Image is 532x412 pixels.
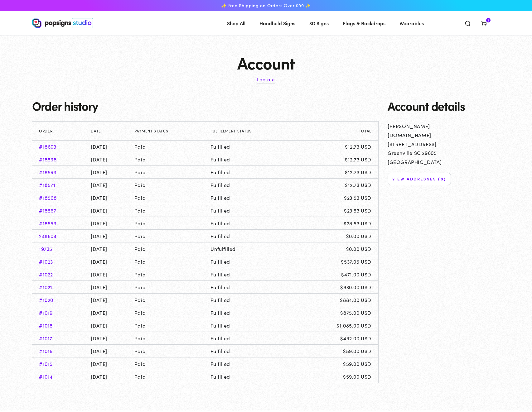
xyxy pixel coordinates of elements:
[134,345,211,357] td: Paid
[39,169,56,175] a: Order number #18593
[91,360,107,367] time: [DATE]
[91,207,107,214] time: [DATE]
[210,281,300,294] td: Fulfilled
[257,75,275,84] a: Log out
[39,360,53,367] a: Order number #1015
[39,232,57,239] a: Order number 248604
[388,99,500,112] h2: Account details
[300,281,378,294] td: $830.00 USD
[91,122,134,140] th: Date
[300,357,378,370] td: $59.00 USD
[300,204,378,217] td: $23.53 USD
[134,242,211,255] td: Paid
[300,179,378,191] td: $12.73 USD
[388,122,500,166] p: [PERSON_NAME] [DOMAIN_NAME] [STREET_ADDRESS] Greenville SC 29605 [GEOGRAPHIC_DATA]
[210,268,300,281] td: Fulfilled
[91,194,107,201] time: [DATE]
[259,19,295,28] span: Handheld Signs
[300,153,378,166] td: $12.73 USD
[210,230,300,242] td: Fulfilled
[39,373,53,380] a: Order number #1014
[210,294,300,306] td: Fulfilled
[300,345,378,357] td: $59.00 USD
[39,194,57,201] a: Order number #18568
[91,373,107,380] time: [DATE]
[221,3,311,8] span: ✨ Free Shipping on Orders Over $99 ✨
[134,140,211,153] td: Paid
[300,268,378,281] td: $471.00 USD
[343,19,385,28] span: Flags & Backdrops
[91,258,107,265] time: [DATE]
[134,166,211,179] td: Paid
[91,296,107,303] time: [DATE]
[134,332,211,345] td: Paid
[134,281,211,294] td: Paid
[91,232,107,239] time: [DATE]
[39,207,56,214] a: Order number #18567
[210,242,300,255] td: Unfulfilled
[134,230,211,242] td: Paid
[39,347,53,354] a: Order number #1016
[39,271,53,278] a: Order number #1022
[39,220,56,227] a: Order number #18553
[39,322,53,329] a: Order number #1018
[300,166,378,179] td: $12.73 USD
[300,217,378,230] td: $28.53 USD
[134,306,211,319] td: Paid
[210,357,300,370] td: Fulfilled
[134,357,211,370] td: Paid
[91,143,107,150] time: [DATE]
[39,335,52,342] a: Order number #1017
[210,122,300,140] th: Fulfillment status
[460,16,476,30] summary: Search our site
[210,345,300,357] td: Fulfilled
[300,306,378,319] td: $875.00 USD
[39,143,56,150] a: Order number #18603
[210,332,300,345] td: Fulfilled
[134,204,211,217] td: Paid
[300,294,378,306] td: $884.00 USD
[210,140,300,153] td: Fulfilled
[134,319,211,332] td: Paid
[91,271,107,278] time: [DATE]
[487,18,489,22] span: 3
[255,15,300,31] a: Handheld Signs
[91,220,107,227] time: [DATE]
[134,268,211,281] td: Paid
[210,191,300,204] td: Fulfilled
[210,319,300,332] td: Fulfilled
[39,309,53,316] a: Order number #1019
[134,294,211,306] td: Paid
[309,19,329,28] span: 3D Signs
[300,191,378,204] td: $23.53 USD
[338,15,390,31] a: Flags & Backdrops
[134,370,211,383] td: Paid
[300,319,378,332] td: $1,085.00 USD
[399,19,424,28] span: Wearables
[134,153,211,166] td: Paid
[210,179,300,191] td: Fulfilled
[210,153,300,166] td: Fulfilled
[91,335,107,342] time: [DATE]
[300,122,378,140] th: Total
[134,122,211,140] th: Payment status
[210,255,300,268] td: Fulfilled
[39,181,56,188] a: Order number #18571
[134,191,211,204] td: Paid
[91,181,107,188] time: [DATE]
[388,173,451,185] a: View addresses (8)
[32,122,91,140] th: Order
[300,370,378,383] td: $59.00 USD
[210,217,300,230] td: Fulfilled
[32,18,93,28] img: Popsigns Studio
[395,15,428,31] a: Wearables
[32,99,378,112] h2: Order history
[39,284,52,290] a: Order number #1021
[91,169,107,175] time: [DATE]
[227,19,245,28] span: Shop All
[134,255,211,268] td: Paid
[91,284,107,290] time: [DATE]
[32,54,500,72] h1: Account
[305,15,333,31] a: 3D Signs
[39,258,53,265] a: Order number #1023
